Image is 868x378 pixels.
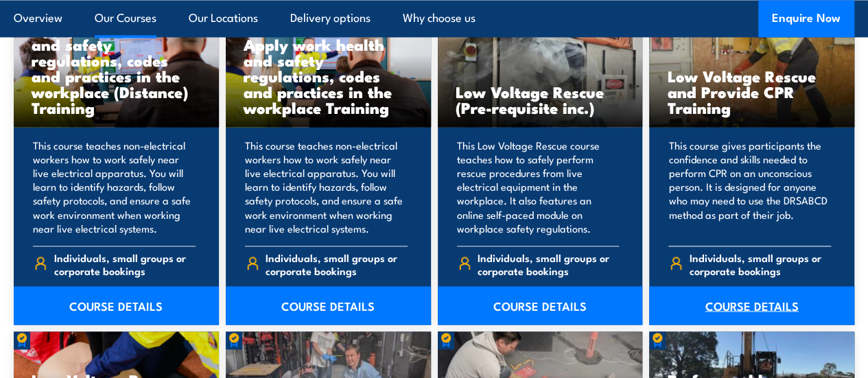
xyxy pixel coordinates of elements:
a: COURSE DETAILS [14,286,219,324]
a: COURSE DETAILS [438,286,643,324]
span: Individuals, small groups or corporate bookings [690,250,831,276]
p: This course teaches non-electrical workers how to work safely near live electrical apparatus. You... [33,139,196,235]
h3: Low Voltage Rescue and Provide CPR Training [667,68,836,115]
h3: Low Voltage Rescue (Pre-requisite inc.) [456,84,625,115]
p: This Low Voltage Rescue course teaches how to safely perform rescue procedures from live electric... [457,139,620,235]
a: COURSE DETAILS [226,286,431,324]
p: This course gives participants the confidence and skills needed to perform CPR on an unconscious ... [668,139,831,235]
h3: Apply work health and safety regulations, codes and practices in the workplace (Distance) Training [32,21,201,115]
span: Individuals, small groups or corporate bookings [266,250,407,276]
h3: Apply work health and safety regulations, codes and practices in the workplace Training [244,36,413,115]
span: Individuals, small groups or corporate bookings [478,250,619,276]
span: Individuals, small groups or corporate bookings [54,250,196,276]
p: This course teaches non-electrical workers how to work safely near live electrical apparatus. You... [245,139,408,235]
a: COURSE DETAILS [649,286,854,324]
